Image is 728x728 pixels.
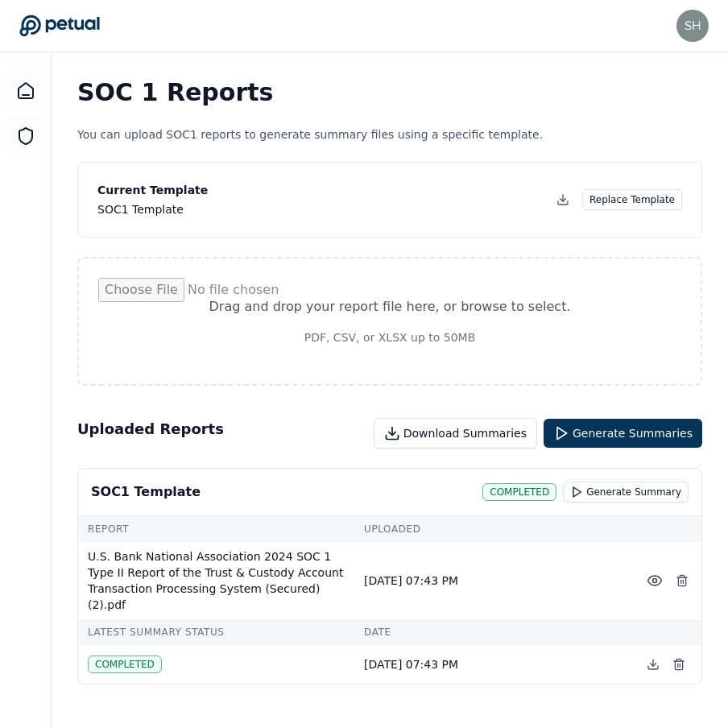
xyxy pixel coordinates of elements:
td: Uploaded [354,516,631,542]
button: Download Summaries [374,418,537,449]
a: Go to Dashboard [19,14,100,37]
button: Delete Report [669,566,695,595]
td: Latest Summary Status [78,619,354,645]
div: completed [482,483,556,501]
td: Date [354,619,631,645]
a: Dashboard [6,72,45,110]
button: Replace Template [582,189,682,210]
div: SOC1 Template [91,482,201,502]
div: SOC1 Template [97,201,208,217]
td: [DATE] 07:43 PM [354,645,631,684]
h1: SOC 1 Reports [77,78,702,107]
button: Download Template [550,187,576,213]
button: Generate Summary [563,482,689,503]
button: Preview File (hover for quick preview, click for full view) [640,566,669,595]
td: [DATE] 07:43 PM [354,542,631,619]
div: completed [88,656,162,673]
a: SOC [6,117,45,155]
p: You can upload SOC1 reports to generate summary files using a specific template. [77,126,702,143]
td: Report [78,516,354,542]
button: Generate Summaries [544,419,702,448]
td: U.S. Bank National Association 2024 SOC 1 Type II Report of the Trust & Custody Account Transacti... [78,542,354,619]
p: Current Template [97,182,208,198]
button: Delete generated summary [666,651,692,677]
h2: Uploaded Reports [77,418,224,449]
button: Download generated summary [640,651,666,677]
img: shekhar.khedekar+snowflake@petual.ai [676,10,709,42]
